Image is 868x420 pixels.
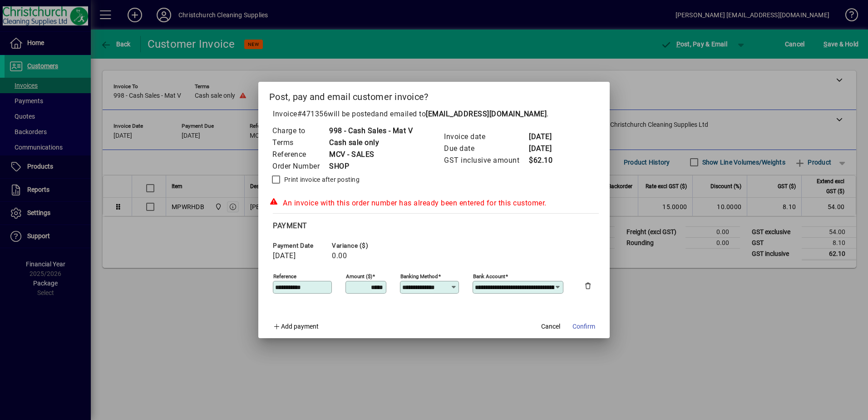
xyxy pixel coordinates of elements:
[569,318,599,335] button: Confirm
[272,149,329,160] td: Reference
[281,323,319,330] span: Add payment
[272,125,329,137] td: Charge to
[541,322,560,331] span: Cancel
[258,82,610,108] h2: Post, pay and email customer invoice?
[346,273,372,280] mat-label: Amount ($)
[273,242,327,249] span: Payment date
[572,322,595,331] span: Confirm
[444,143,528,155] td: Due date
[282,175,360,184] label: Print invoice after posting
[329,125,413,137] td: 998 - Cash Sales - Mat V
[269,198,599,209] div: An invoice with this order number has already been entered for this customer.
[536,318,565,335] button: Cancel
[297,110,328,118] span: #471356
[273,252,296,260] span: [DATE]
[329,149,413,160] td: MCV - SALES
[273,221,307,230] span: Payment
[273,273,296,280] mat-label: Reference
[269,318,322,335] button: Add payment
[329,137,413,149] td: Cash sale only
[528,155,565,166] td: $62.10
[332,242,386,249] span: Variance ($)
[332,252,347,260] span: 0.00
[426,110,547,118] b: [EMAIL_ADDRESS][DOMAIN_NAME]
[272,137,329,149] td: Terms
[528,143,565,155] td: [DATE]
[444,131,528,143] td: Invoice date
[269,109,599,120] p: Invoice will be posted .
[400,273,438,280] mat-label: Banking method
[528,131,565,143] td: [DATE]
[329,160,413,172] td: SHOP
[375,110,547,118] span: and emailed to
[272,160,329,172] td: Order Number
[473,273,505,280] mat-label: Bank Account
[444,155,528,166] td: GST inclusive amount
